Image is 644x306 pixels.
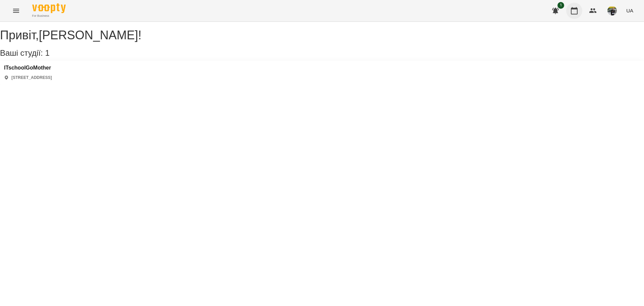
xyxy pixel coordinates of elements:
a: ITschoolGoMother [4,65,52,71]
span: For Business [32,14,66,18]
span: 1 [45,48,49,57]
span: UA [626,7,633,14]
button: Menu [8,3,24,19]
span: 1 [557,2,564,9]
p: [STREET_ADDRESS] [11,75,52,81]
button: UA [624,4,636,17]
img: a92d573242819302f0c564e2a9a4b79e.jpg [607,6,617,15]
img: Voopty Logo [32,3,66,13]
